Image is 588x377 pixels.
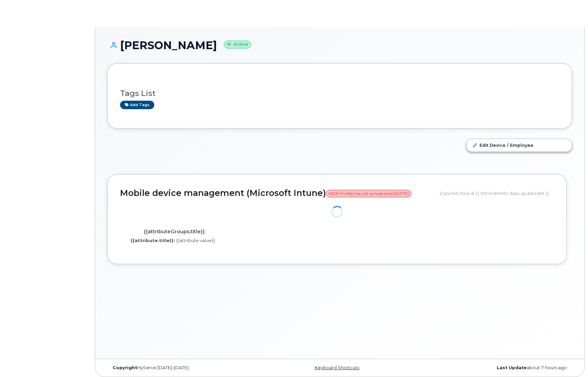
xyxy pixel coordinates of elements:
[315,365,359,370] a: Keyboard Shortcuts
[120,188,435,198] h2: Mobile device management (Microsoft Intune)
[107,365,262,371] div: MyServe [DATE]–[DATE]
[120,101,154,109] a: Add tags
[497,365,527,370] strong: Last Update
[131,237,175,244] label: {{attribute.title}}:
[176,238,215,243] span: {{attribute.value}}
[107,39,572,51] h1: [PERSON_NAME]
[326,190,411,197] span: MDM Profile has not synced since [DATE]
[440,187,554,200] div: Data fetched at {{ VM.mdmInfo.data.updatedAt }}
[467,139,572,151] a: Edit Device / Employee
[125,229,223,235] h4: {{attributeGroups.title}}
[417,365,572,371] div: about 7 hours ago
[113,365,137,370] strong: Copyright
[120,89,560,98] h3: Tags List
[224,41,251,48] small: Active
